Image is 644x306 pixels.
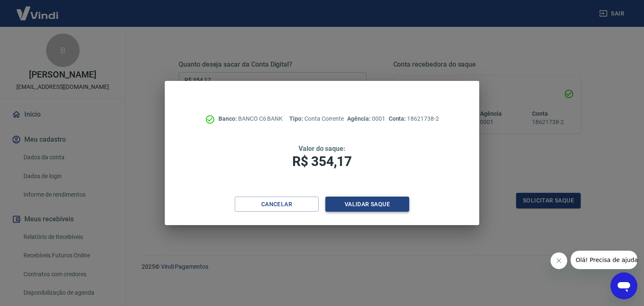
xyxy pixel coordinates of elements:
[347,115,372,122] span: Agência:
[289,114,344,123] p: Conta Corrente
[571,251,637,269] iframe: Mensagem da empresa
[218,114,283,123] p: BANCO C6 BANK
[218,115,238,122] span: Banco:
[299,145,345,153] span: Valor do saque:
[610,272,637,299] iframe: Botão para abrir a janela de mensagens
[389,114,439,123] p: 18621738-2
[389,115,408,122] span: Conta:
[5,6,70,13] span: Olá! Precisa de ajuda?
[347,114,385,123] p: 0001
[289,115,304,122] span: Tipo:
[551,252,567,269] iframe: Fechar mensagem
[325,197,409,212] button: Validar saque
[235,197,319,212] button: Cancelar
[292,153,352,169] span: R$ 354,17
